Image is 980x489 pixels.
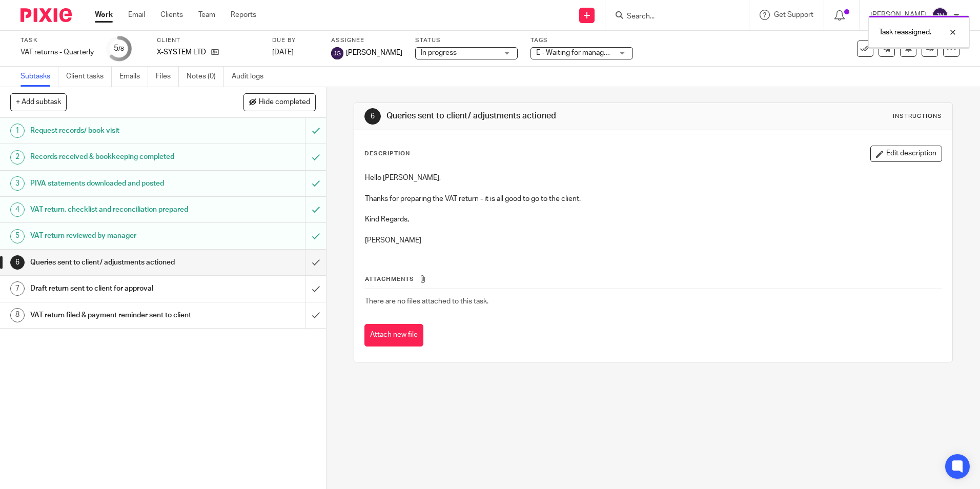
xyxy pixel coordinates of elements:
[30,281,207,296] h1: Draft return sent to client for approval
[893,112,942,120] div: Instructions
[386,111,675,121] h1: Queries sent to client/ adjustments actioned
[30,308,207,323] h1: VAT return filed & payment reminder sent to client
[30,202,207,217] h1: VAT return, checklist and reconciliation prepared
[128,10,145,20] a: Email
[879,27,931,37] p: Task reassigned.
[364,324,423,347] button: Attach new file
[10,150,25,165] div: 2
[10,255,25,270] div: 6
[331,36,402,45] label: Assignee
[30,255,207,270] h1: Queries sent to client/ adjustments actioned
[21,8,72,22] img: Pixie
[415,36,518,45] label: Status
[365,173,941,183] p: Hello [PERSON_NAME],
[10,93,67,111] button: + Add subtask
[118,46,124,52] small: /8
[156,67,179,87] a: Files
[187,67,224,87] a: Notes (0)
[365,298,488,305] span: There are no files attached to this task.
[364,108,381,125] div: 6
[421,49,457,56] span: In progress
[346,48,402,58] span: [PERSON_NAME]
[10,308,25,322] div: 8
[160,10,183,20] a: Clients
[10,176,25,191] div: 3
[364,150,410,158] p: Description
[198,10,215,20] a: Team
[157,36,259,45] label: Client
[21,47,94,57] div: VAT returns - Quarterly
[10,281,25,296] div: 7
[21,67,58,87] a: Subtasks
[365,235,941,246] p: [PERSON_NAME]
[231,10,256,20] a: Reports
[365,276,414,282] span: Attachments
[30,149,207,165] h1: Records received & bookkeeping completed
[232,67,271,87] a: Audit logs
[331,47,343,59] img: svg%3E
[30,176,207,191] h1: PIVA statements downloaded and posted
[365,214,941,225] p: Kind Regards,
[66,67,112,87] a: Client tasks
[870,146,942,162] button: Edit description
[272,49,294,56] span: [DATE]
[30,228,207,243] h1: VAT return reviewed by manager
[10,124,25,138] div: 1
[10,229,25,243] div: 5
[259,98,310,107] span: Hide completed
[95,10,113,20] a: Work
[272,36,318,45] label: Due by
[114,43,124,54] div: 5
[119,67,148,87] a: Emails
[157,47,206,57] p: X-SYSTEM LTD
[30,123,207,138] h1: Request records/ book visit
[243,93,316,111] button: Hide completed
[365,194,941,204] p: Thanks for preparing the VAT return - it is all good to go to the client.
[932,7,948,24] img: svg%3E
[10,202,25,217] div: 4
[536,49,662,56] span: E - Waiting for manager review/approval
[21,36,94,45] label: Task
